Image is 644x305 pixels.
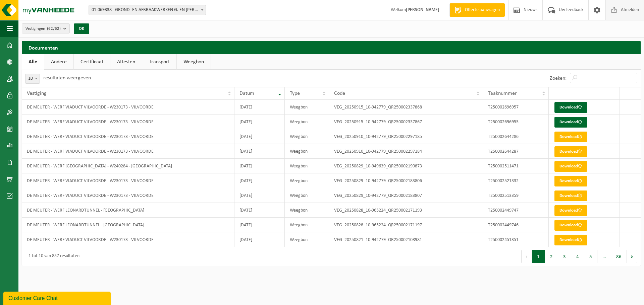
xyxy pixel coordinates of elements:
td: DE MEUTER - WERF LEONARDTUNNEL - [GEOGRAPHIC_DATA] [22,218,234,232]
td: T250002449746 [483,218,549,232]
a: Download [554,102,587,113]
td: [DATE] [234,144,285,159]
td: VEG_20250829_10-942779_QR250002183806 [329,173,483,188]
span: 10 [25,74,40,84]
h2: Documenten [22,41,641,54]
td: [DATE] [234,129,285,144]
td: VEG_20250915_10-942779_QR250002337867 [329,115,483,129]
a: Download [554,235,587,245]
td: Weegbon [285,203,329,218]
span: Type [290,91,300,96]
td: DE MEUTER - WERF VIADUCT VILVOORDE - W230173 - VILVOORDE [22,100,234,115]
a: Alle [22,54,44,70]
td: VEG_20250910_10-942779_QR250002297184 [329,144,483,159]
td: DE MEUTER - WERF VIADUCT VILVOORDE - W230173 - VILVOORDE [22,232,234,247]
td: VEG_20250910_10-942779_QR250002297185 [329,129,483,144]
td: DE MEUTER - WERF VIADUCT VILVOORDE - W230173 - VILVOORDE [22,144,234,159]
button: 2 [545,250,558,263]
span: Datum [239,91,254,96]
td: Weegbon [285,159,329,173]
span: 10 [25,74,40,83]
td: DE MEUTER - WERF LEONARDTUNNEL - [GEOGRAPHIC_DATA] [22,203,234,218]
a: Offerte aanvragen [449,3,505,17]
span: Vestiging [27,91,47,96]
td: Weegbon [285,100,329,115]
a: Download [554,117,587,128]
td: T250002644286 [483,129,549,144]
td: Weegbon [285,232,329,247]
td: T250002513359 [483,188,549,203]
a: Download [554,146,587,157]
a: Download [554,132,587,142]
button: 5 [584,250,597,263]
td: [DATE] [234,188,285,203]
span: Taaknummer [488,91,517,96]
td: T250002451351 [483,232,549,247]
td: T250002521332 [483,173,549,188]
td: DE MEUTER - WERF [GEOGRAPHIC_DATA] - W240284 - [GEOGRAPHIC_DATA] [22,159,234,173]
button: Vestigingen(62/62) [22,23,70,33]
td: Weegbon [285,115,329,129]
a: Download [554,190,587,201]
td: T250002511471 [483,159,549,173]
td: DE MEUTER - WERF VIADUCT VILVOORDE - W230173 - VILVOORDE [22,115,234,129]
td: [DATE] [234,232,285,247]
a: Transport [142,54,176,70]
button: 3 [558,250,571,263]
td: VEG_20250828_10-965224_QR250002171197 [329,218,483,232]
a: Andere [44,54,73,70]
td: [DATE] [234,203,285,218]
a: Download [554,161,587,172]
td: [DATE] [234,173,285,188]
td: VEG_20250828_10-965224_QR250002171193 [329,203,483,218]
a: Certificaat [74,54,110,70]
label: resultaten weergeven [43,75,91,81]
span: … [597,250,611,263]
td: [DATE] [234,115,285,129]
button: Previous [521,250,532,263]
count: (62/62) [47,26,61,31]
a: Download [554,220,587,231]
td: DE MEUTER - WERF VIADUCT VILVOORDE - W230173 - VILVOORDE [22,188,234,203]
button: 4 [571,250,584,263]
td: VEG_20250829_10-942779_QR250002183807 [329,188,483,203]
td: Weegbon [285,218,329,232]
td: DE MEUTER - WERF VIADUCT VILVOORDE - W230173 - VILVOORDE [22,173,234,188]
iframe: chat widget [3,290,112,305]
a: Attesten [110,54,142,70]
label: Zoeken: [550,76,567,81]
td: [DATE] [234,218,285,232]
strong: [PERSON_NAME] [406,7,439,12]
td: Weegbon [285,188,329,203]
button: 1 [532,250,545,263]
a: Weegbon [177,54,211,70]
td: T250002696957 [483,100,549,115]
td: T250002696955 [483,115,549,129]
td: VEG_20250915_10-942779_QR250002337868 [329,100,483,115]
button: 86 [611,250,627,263]
td: [DATE] [234,159,285,173]
div: 1 tot 10 van 857 resultaten [25,250,79,262]
td: VEG_20250829_10-949639_QR250002190873 [329,159,483,173]
button: Next [627,250,637,263]
a: Download [554,205,587,216]
td: Weegbon [285,129,329,144]
td: [DATE] [234,100,285,115]
button: OK [74,23,89,34]
td: T250002644287 [483,144,549,159]
td: T250002449747 [483,203,549,218]
span: Code [334,91,345,96]
td: VEG_20250821_10-942779_QR250002108981 [329,232,483,247]
td: DE MEUTER - WERF VIADUCT VILVOORDE - W230173 - VILVOORDE [22,129,234,144]
span: Vestigingen [25,24,61,34]
span: 01-069338 - GROND- EN AFBRAAKWERKEN G. EN A. DE MEUTER - TERNAT [89,5,206,15]
span: 01-069338 - GROND- EN AFBRAAKWERKEN G. EN A. DE MEUTER - TERNAT [89,5,206,15]
td: Weegbon [285,144,329,159]
span: Offerte aanvragen [463,7,501,13]
a: Download [554,176,587,186]
td: Weegbon [285,173,329,188]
